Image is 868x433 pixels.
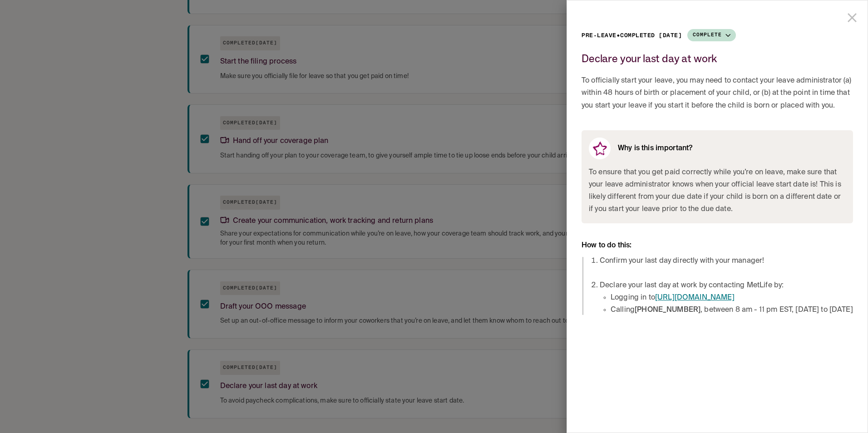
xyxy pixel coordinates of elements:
li: Logging in to [611,292,853,304]
button: close drawer [841,6,863,29]
span: To ensure that you get paid correctly while you’re on leave, make sure that your leave administra... [589,167,846,216]
strong: [PHONE_NUMBER] [635,306,700,314]
h6: How to do this: [582,241,853,250]
p: Pre-leave • Completed [DATE] [582,30,682,42]
h2: Declare your last day at work [582,53,717,64]
li: Declare your last day at work by contacting MetLife by: [600,280,853,317]
li: Calling , between 8 am - 11 pm EST, [DATE] to [DATE] [611,304,853,316]
button: Complete [687,29,736,41]
li: Confirm your last day directly with your manager! [600,255,853,267]
a: [URL][DOMAIN_NAME] [655,294,735,301]
h6: Why is this important? [618,144,692,153]
span: To officially start your leave, you may need to contact your leave administrator (a) within 48 ho... [582,75,853,112]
